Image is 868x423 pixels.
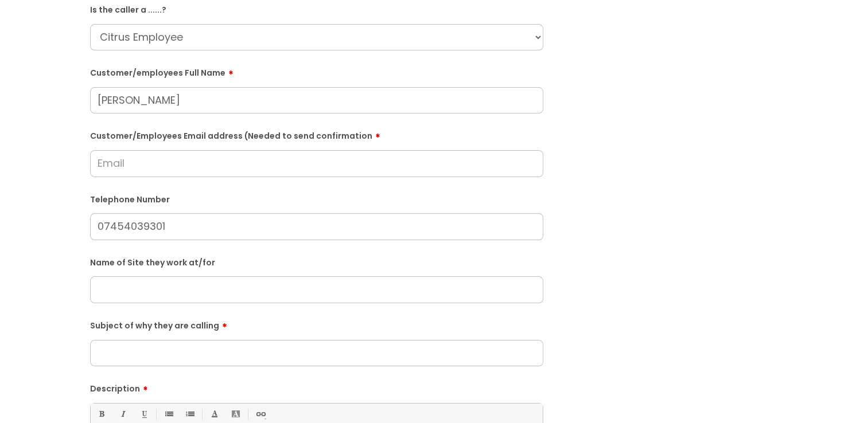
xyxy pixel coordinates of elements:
[90,193,543,205] label: Telephone Number
[207,407,221,421] a: Font Color
[90,127,543,141] label: Customer/Employees Email address (Needed to send confirmation
[161,407,176,421] a: • Unordered List (Ctrl-Shift-7)
[90,150,543,177] input: Email
[115,407,130,421] a: Italic (Ctrl-I)
[90,3,543,15] label: Is the caller a ......?
[137,407,151,421] a: Underline(Ctrl-U)
[90,256,543,268] label: Name of Site they work at/for
[90,380,543,394] label: Description
[253,407,267,421] a: Link
[90,317,543,331] label: Subject of why they are calling
[228,407,243,421] a: Back Color
[90,64,543,78] label: Customer/employees Full Name
[94,407,108,421] a: Bold (Ctrl-B)
[182,407,197,421] a: 1. Ordered List (Ctrl-Shift-8)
